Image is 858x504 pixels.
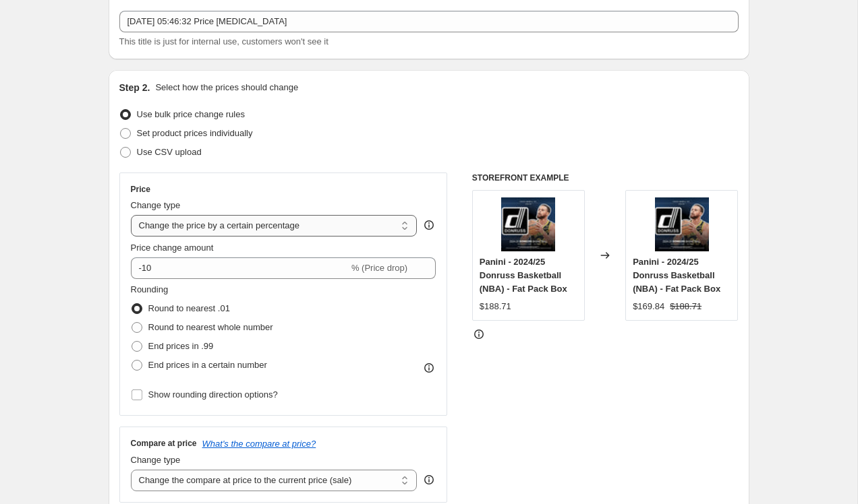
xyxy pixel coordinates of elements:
[422,218,436,232] div: help
[131,257,349,279] input: -15
[633,300,664,313] div: $169.84
[137,109,245,119] span: Use bulk price change rules
[137,128,253,138] span: Set product prices individually
[148,303,230,313] span: Round to nearest .01
[148,322,273,332] span: Round to nearest whole number
[472,172,739,183] h6: STOREFRONT EXAMPLE
[655,197,709,251] img: 2024-25-PANINI-DONRUSS-BASKETBALL-FAT-PACK_80x.jpg
[633,257,720,294] span: Panini - 2024/25 Donruss Basketball (NBA) - Fat Pack Box
[351,263,407,273] span: % (Price drop)
[131,184,150,195] h3: Price
[131,200,181,210] span: Change type
[670,300,702,313] strike: $188.71
[119,81,150,94] h2: Step 2.
[148,360,267,370] span: End prices in a certain number
[501,197,555,251] img: 2024-25-PANINI-DONRUSS-BASKETBALL-FAT-PACK_80x.jpg
[155,81,298,94] p: Select how the prices should change
[480,300,511,313] div: $188.71
[131,284,169,294] span: Rounding
[131,455,181,465] span: Change type
[422,473,436,486] div: help
[131,438,197,449] h3: Compare at price
[119,36,328,46] span: This title is just for internal use, customers won't see it
[480,257,567,294] span: Panini - 2024/25 Donruss Basketball (NBA) - Fat Pack Box
[148,341,214,351] span: End prices in .99
[137,147,202,157] span: Use CSV upload
[202,439,316,449] button: What's the compare at price?
[148,389,278,400] span: Show rounding direction options?
[119,11,739,32] input: 30% off holiday sale
[131,243,214,253] span: Price change amount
